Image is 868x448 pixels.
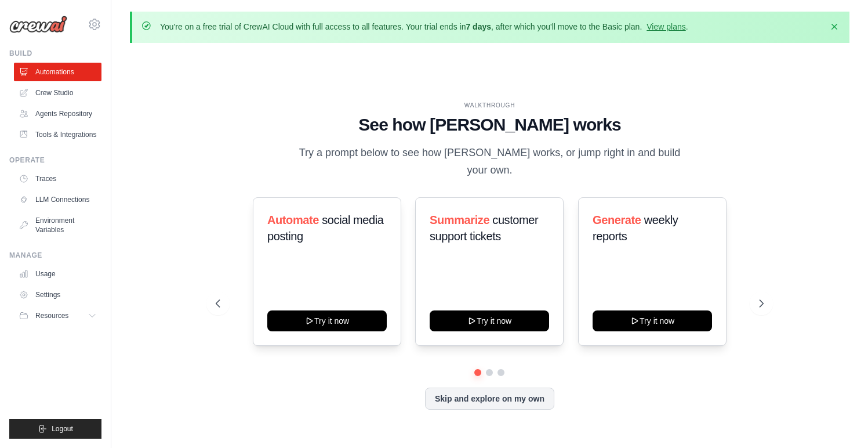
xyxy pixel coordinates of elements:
p: You're on a free trial of CrewAI Cloud with full access to all features. Your trial ends in , aft... [160,21,688,32]
a: Usage [14,265,101,283]
button: Logout [9,419,101,439]
a: LLM Connections [14,190,101,209]
span: Generate [593,214,641,226]
a: View plans [647,22,685,31]
a: Crew Studio [14,84,101,102]
a: Settings [14,286,101,304]
a: Automations [14,63,101,81]
a: Traces [14,169,101,188]
button: Try it now [430,310,549,331]
div: Operate [9,156,101,165]
span: Logout [52,424,73,433]
span: Automate [267,214,319,226]
div: Manage [9,251,101,260]
a: Environment Variables [14,211,101,239]
a: Agents Repository [14,104,101,123]
span: weekly reports [593,214,678,243]
div: WALKTHROUGH [216,101,764,110]
button: Try it now [593,310,712,331]
button: Try it now [267,310,387,331]
a: Tools & Integrations [14,125,101,144]
div: Build [9,49,101,58]
span: customer support tickets [430,214,538,243]
span: Resources [35,311,68,320]
p: Try a prompt below to see how [PERSON_NAME] works, or jump right in and build your own. [295,144,684,179]
button: Skip and explore on my own [425,388,554,410]
img: Logo [9,16,67,33]
h1: See how [PERSON_NAME] works [216,114,764,135]
strong: 7 days [466,22,491,31]
span: social media posting [267,214,384,243]
button: Resources [14,306,101,325]
span: Summarize [430,214,489,226]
